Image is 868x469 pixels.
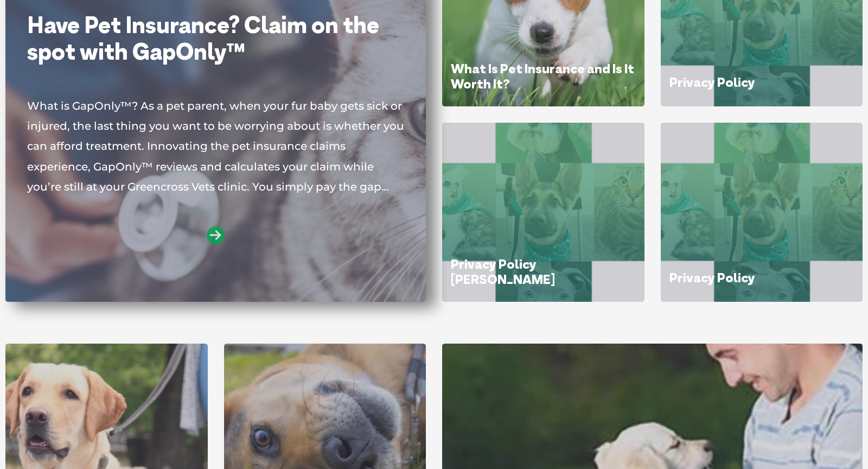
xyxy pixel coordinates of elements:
p: What is GapOnly™? As a pet parent, when your fur baby gets sick or injured, the last thing you wa... [27,96,404,194]
a: Privacy Policy [669,74,755,90]
a: What Is Pet Insurance and Is It Worth It? [451,60,634,92]
a: Have Pet Insurance? Claim on the spot with GapOnly™ [27,10,379,65]
a: Privacy Policy [669,269,755,286]
button: Search [847,49,858,60]
a: Privacy Policy [PERSON_NAME] [451,256,555,287]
